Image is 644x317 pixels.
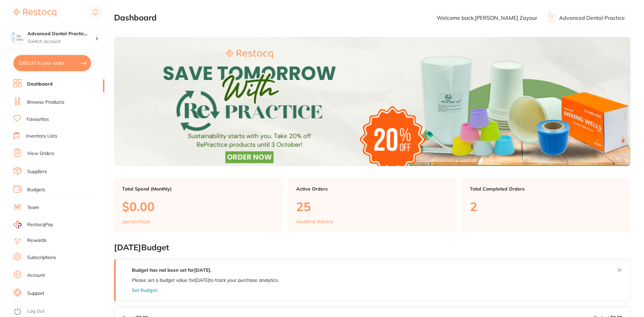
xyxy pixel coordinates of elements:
a: Account [27,272,45,279]
a: Active Orders25Awaiting delivery [288,178,457,232]
a: View Orders [27,150,54,157]
a: Log Out [27,308,45,315]
p: Active Orders [296,186,449,192]
button: $392.47 in your order [13,55,91,71]
h2: [DATE] Budget [114,243,631,252]
p: Total Spend (Monthly) [122,186,275,192]
a: Rewards [27,237,47,244]
span: RestocqPay [27,221,53,228]
button: Log Out [13,306,102,317]
strong: Budget has not been set for [DATE] . [132,267,211,273]
p: 2 [470,200,623,213]
p: Welcome back, [PERSON_NAME] Zayour [437,15,537,21]
p: Switch account [28,38,95,45]
a: Browse Products [27,99,64,106]
a: Team [27,204,39,211]
p: Please set a budget value for [DATE] to track your purchase analytics. [132,277,279,283]
button: Set Budget [132,287,157,293]
a: Support [27,290,44,297]
p: Advanced Dental Practice [559,15,625,21]
p: Total Completed Orders [470,186,623,192]
a: Dashboard [27,81,53,88]
a: Total Completed Orders2 [462,178,631,232]
img: Dashboard [114,37,631,166]
img: Restocq Logo [13,9,56,17]
p: Awaiting delivery [296,219,333,224]
a: Inventory Lists [26,133,57,140]
img: RestocqPay [13,221,21,228]
h2: Dashboard [114,13,157,22]
p: 25 [296,200,449,213]
a: Suppliers [27,168,47,175]
a: RestocqPay [13,221,53,228]
a: Favourites [26,116,49,123]
p: $0.00 [122,200,275,213]
a: Budgets [27,187,45,193]
a: Restocq Logo [13,5,56,20]
a: Total Spend (Monthly)$0.00spend inSept [114,178,283,232]
a: Subscriptions [27,254,56,261]
img: Advanced Dental Practice [10,31,24,44]
p: spend in Sept [122,219,150,224]
h4: Advanced Dental Practice [28,31,95,37]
